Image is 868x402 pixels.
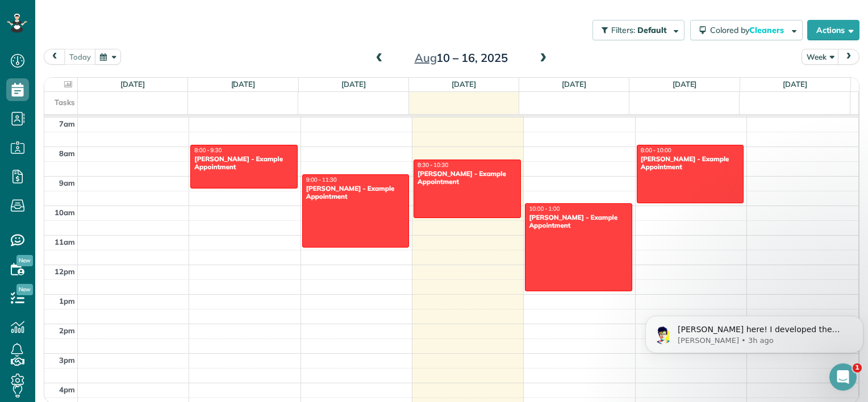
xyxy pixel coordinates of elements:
[829,363,857,391] iframe: Intercom live chat
[853,363,862,372] span: 1
[194,146,222,154] span: 8:00 - 9:30
[306,176,337,183] span: 9:00 - 11:30
[528,213,628,230] div: [PERSON_NAME] - Example Appointment
[640,155,740,171] div: [PERSON_NAME] - Example Appointment
[306,185,406,201] div: [PERSON_NAME] - Example Appointment
[44,49,65,64] button: prev
[55,267,75,276] span: 12pm
[802,49,839,64] button: Week
[637,25,667,35] span: Default
[418,161,448,169] span: 8:30 - 10:30
[390,52,532,64] h2: 10 – 16, 2025
[59,385,75,394] span: 4pm
[59,178,75,187] span: 9am
[592,20,685,40] button: Filters: Default
[16,284,33,295] span: New
[59,326,75,335] span: 2pm
[838,49,859,64] button: next
[59,149,75,158] span: 8am
[641,146,671,154] span: 8:00 - 10:00
[611,25,635,35] span: Filters:
[415,51,437,65] span: Aug
[59,119,75,128] span: 7am
[529,205,560,212] span: 10:00 - 1:00
[783,79,807,89] a: [DATE]
[710,25,788,35] span: Colored by
[194,155,294,171] div: [PERSON_NAME] - Example Appointment
[587,20,685,40] a: Filters: Default
[690,20,803,40] button: Colored byCleaners
[341,79,366,89] a: [DATE]
[641,292,868,371] iframe: Intercom notifications message
[64,49,96,64] button: today
[55,98,75,107] span: Tasks
[673,79,697,89] a: [DATE]
[16,255,33,266] span: New
[417,170,517,186] div: [PERSON_NAME] - Example Appointment
[55,208,75,217] span: 10am
[55,237,75,246] span: 11am
[562,79,586,89] a: [DATE]
[452,79,476,89] a: [DATE]
[807,20,859,40] button: Actions
[59,296,75,305] span: 1pm
[59,355,75,365] span: 3pm
[749,25,786,35] span: Cleaners
[120,79,145,89] a: [DATE]
[231,79,256,89] a: [DATE]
